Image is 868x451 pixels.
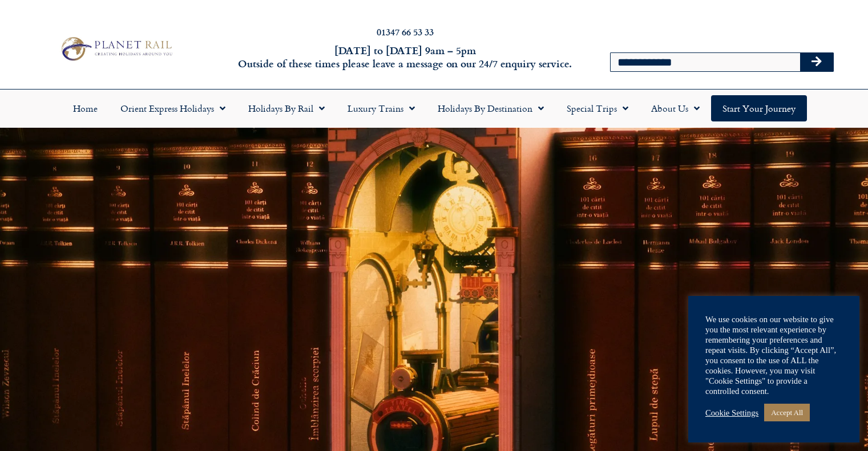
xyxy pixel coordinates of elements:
[426,95,555,121] a: Holidays by Destination
[377,25,434,38] a: 01347 66 53 33
[56,34,175,63] img: Planet Rail Train Holidays Logo
[800,53,833,71] button: Search
[640,95,711,121] a: About Us
[555,95,640,121] a: Special Trips
[109,95,237,121] a: Orient Express Holidays
[705,314,842,396] div: We use cookies on our website to give you the most relevant experience by remembering your prefer...
[336,95,426,121] a: Luxury Trains
[764,404,810,421] a: Accept All
[711,95,807,121] a: Start your Journey
[237,95,336,121] a: Holidays by Rail
[62,95,109,121] a: Home
[6,95,862,121] nav: Menu
[705,408,758,418] a: Cookie Settings
[235,44,576,71] h6: [DATE] to [DATE] 9am – 5pm Outside of these times please leave a message on our 24/7 enquiry serv...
